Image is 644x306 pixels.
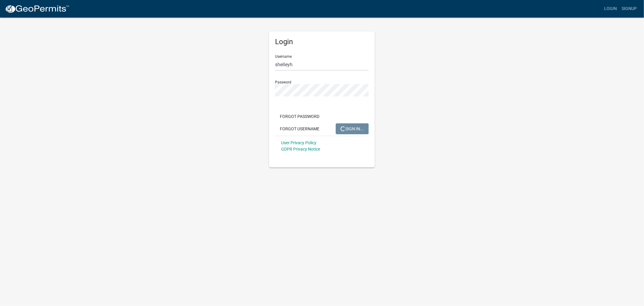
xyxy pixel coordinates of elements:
a: User Privacy Policy [281,140,316,145]
a: GDPR Privacy Notice [281,147,320,151]
button: SIGN IN... [336,123,369,134]
button: Forgot Username [275,123,324,134]
span: SIGN IN... [341,126,364,131]
a: Login [602,3,619,15]
h5: Login [275,37,369,46]
button: Forgot Password [275,111,324,122]
a: Signup [619,3,639,15]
